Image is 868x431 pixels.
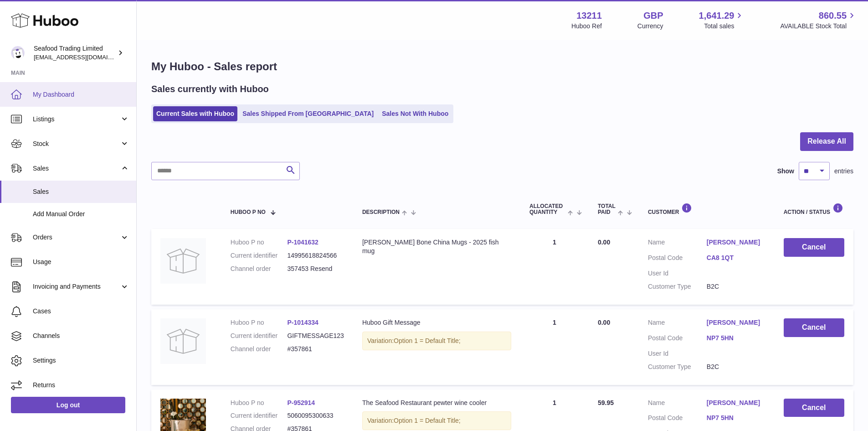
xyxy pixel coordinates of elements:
[520,309,589,385] td: 1
[231,345,288,353] dt: Channel order
[648,318,707,329] dt: Name
[362,209,400,215] span: Description
[287,239,318,246] a: P-1041632
[707,334,765,343] a: NP7 5HN
[576,10,602,22] strong: 13211
[231,238,288,247] dt: Huboo P no
[362,238,511,255] div: [PERSON_NAME] Bone China Mugs - 2025 fish mug
[699,10,734,22] span: 1,641.29
[819,10,847,22] span: 860.55
[394,417,461,424] span: Option 1 = Default Title;
[160,318,206,364] img: no-photo.jpg
[598,319,610,326] span: 0.00
[33,115,120,124] span: Listings
[780,10,857,31] a: 860.55 AVAILABLE Stock Total
[571,22,602,31] div: Huboo Ref
[704,22,745,31] span: Total sales
[648,282,707,291] dt: Customer Type
[11,397,125,413] a: Log out
[777,167,794,176] label: Show
[287,399,315,406] a: P-952914
[151,59,853,74] h1: My Huboo - Sales report
[707,399,765,407] a: [PERSON_NAME]
[707,363,765,371] dd: B2C
[707,254,765,262] a: CA8 1QT
[707,414,765,422] a: NP7 5HN
[33,282,120,291] span: Invoicing and Payments
[362,318,511,327] div: Huboo Gift Message
[33,332,129,340] span: Channels
[151,83,269,95] h2: Sales currently with Huboo
[394,337,461,344] span: Option 1 = Default Title;
[784,399,844,417] button: Cancel
[362,411,511,430] div: Variation:
[33,140,120,148] span: Stock
[231,251,288,260] dt: Current identifier
[231,265,288,273] dt: Channel order
[784,238,844,257] button: Cancel
[33,90,129,99] span: My Dashboard
[231,209,266,215] span: Huboo P no
[780,22,857,31] span: AVAILABLE Stock Total
[287,319,318,326] a: P-1014334
[598,239,610,246] span: 0.00
[362,399,511,407] div: The Seafood Restaurant pewter wine cooler
[784,203,844,215] div: Action / Status
[784,318,844,337] button: Cancel
[648,399,707,410] dt: Name
[643,10,663,22] strong: GBP
[800,132,853,151] button: Release All
[33,164,120,173] span: Sales
[648,334,707,345] dt: Postal Code
[648,363,707,371] dt: Customer Type
[239,106,377,121] a: Sales Shipped From [GEOGRAPHIC_DATA]
[529,203,565,215] span: ALLOCATED Quantity
[598,399,614,406] span: 59.95
[834,167,853,176] span: entries
[33,258,129,266] span: Usage
[648,254,707,265] dt: Postal Code
[648,238,707,249] dt: Name
[707,238,765,247] a: [PERSON_NAME]
[287,251,344,260] dd: 14995618824566
[33,381,129,389] span: Returns
[648,349,707,358] dt: User Id
[648,414,707,425] dt: Postal Code
[231,399,288,407] dt: Huboo P no
[11,46,25,60] img: online@rickstein.com
[287,332,344,340] dd: GIFTMESSAGE123
[33,210,129,218] span: Add Manual Order
[648,269,707,278] dt: User Id
[33,307,129,316] span: Cases
[34,53,134,61] span: [EMAIL_ADDRESS][DOMAIN_NAME]
[699,10,745,31] a: 1,641.29 Total sales
[34,44,116,62] div: Seafood Trading Limited
[231,411,288,420] dt: Current identifier
[153,106,237,121] a: Current Sales with Huboo
[33,187,129,196] span: Sales
[287,265,344,273] dd: 357453 Resend
[231,318,288,327] dt: Huboo P no
[598,203,616,215] span: Total paid
[637,22,663,31] div: Currency
[520,229,589,305] td: 1
[33,356,129,365] span: Settings
[707,282,765,291] dd: B2C
[707,318,765,327] a: [PERSON_NAME]
[379,106,452,121] a: Sales Not With Huboo
[287,411,344,420] dd: 5060095300633
[231,332,288,340] dt: Current identifier
[362,332,511,350] div: Variation:
[33,233,120,242] span: Orders
[287,345,344,353] dd: #357861
[648,203,765,215] div: Customer
[160,238,206,284] img: no-photo.jpg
